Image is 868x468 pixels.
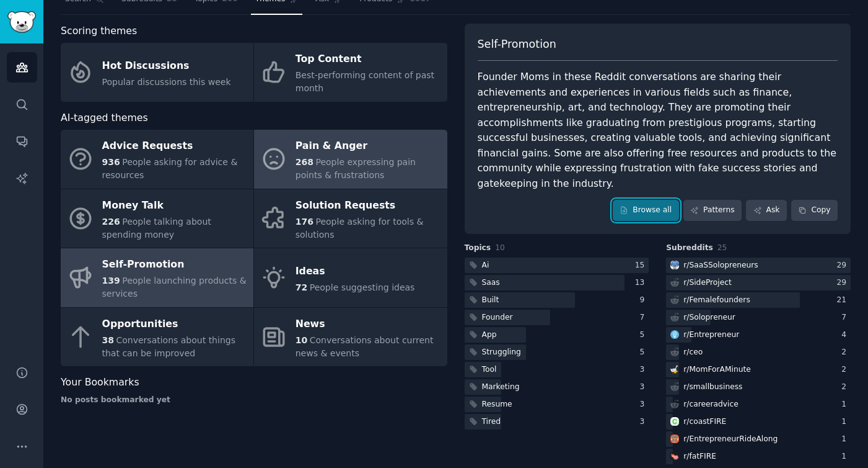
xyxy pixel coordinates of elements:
div: Resume [482,399,512,410]
span: Subreddits [666,243,713,254]
a: coastFIREr/coastFIRE1 [666,414,851,430]
div: 1 [841,451,851,462]
div: 29 [836,260,851,271]
span: Best-performing content of past month [296,70,434,93]
div: r/ smallbusiness [683,382,742,393]
div: 2 [841,364,851,376]
a: Hot DiscussionsPopular discussions this week [61,43,253,102]
div: Solution Requests [296,196,441,215]
a: Browse all [613,200,679,221]
a: Resume3 [465,397,649,412]
a: fatFIREr/fatFIRE1 [666,449,851,464]
div: Top Content [296,50,441,70]
a: Advice Requests936People asking for advice & resources [61,130,253,189]
span: 936 [102,157,120,167]
span: People launching products & services [102,276,247,299]
div: Hot Discussions [102,56,231,76]
div: 1 [841,399,851,410]
span: 226 [102,217,120,227]
a: r/SideProject29 [666,275,851,290]
a: Ideas72People suggesting ideas [254,248,447,307]
a: Founder7 [465,310,649,325]
a: Tool3 [465,362,649,377]
a: Patterns [683,200,742,221]
div: 9 [639,295,649,306]
div: r/ MomForAMinute [683,364,751,376]
div: Advice Requests [102,137,247,156]
a: Opportunities38Conversations about things that can be improved [61,308,253,367]
a: News10Conversations about current news & events [254,308,447,367]
div: 5 [639,347,649,358]
span: Conversations about current news & events [296,335,434,358]
div: 3 [639,399,649,410]
div: r/ SideProject [683,277,732,289]
img: fatFIRE [670,452,679,461]
a: Self-Promotion139People launching products & services [61,248,253,307]
div: Struggling [482,347,521,358]
div: r/ SaaSSolopreneurs [683,260,758,271]
div: r/ EntrepreneurRideAlong [683,434,778,445]
a: Ai15 [465,258,649,273]
div: 21 [836,295,851,306]
span: Scoring themes [61,24,137,39]
span: Topics [465,243,491,254]
span: People asking for tools & solutions [296,217,424,240]
a: r/Femalefounders21 [666,292,851,308]
a: Solution Requests176People asking for tools & solutions [254,189,447,248]
div: News [296,314,441,334]
span: People talking about spending money [102,217,211,240]
span: AI-tagged themes [61,110,148,126]
span: 268 [296,157,313,167]
button: Copy [791,200,838,221]
span: 10 [495,243,505,252]
a: r/careeradvice1 [666,397,851,412]
div: Money Talk [102,196,247,215]
span: 176 [296,217,313,227]
a: Marketing3 [465,379,649,395]
div: r/ Solopreneur [683,312,735,323]
img: MomForAMinute [670,365,679,374]
a: r/ceo2 [666,344,851,360]
div: 13 [635,277,649,289]
span: Your Bookmarks [61,375,139,390]
div: 7 [639,312,649,323]
div: 7 [841,312,851,323]
img: GummySearch logo [7,11,36,33]
span: Self-Promotion [478,37,556,52]
span: Popular discussions this week [102,77,231,87]
div: Self-Promotion [102,255,247,275]
div: 3 [639,382,649,393]
div: No posts bookmarked yet [61,395,447,406]
a: Top ContentBest-performing content of past month [254,43,447,102]
img: Entrepreneur [670,330,679,339]
a: Pain & Anger268People expressing pain points & frustrations [254,130,447,189]
span: 25 [717,243,727,252]
div: 1 [841,434,851,445]
div: r/ Entrepreneur [683,330,739,341]
a: MomForAMinuter/MomForAMinute2 [666,362,851,377]
span: 38 [102,335,114,345]
div: 1 [841,416,851,428]
a: Money Talk226People talking about spending money [61,189,253,248]
div: App [482,330,497,341]
div: 3 [639,364,649,376]
a: Built9 [465,292,649,308]
div: Founder Moms in these Reddit conversations are sharing their achievements and experiences in vari... [478,70,838,191]
a: App5 [465,327,649,343]
span: People asking for advice & resources [102,157,238,180]
span: People expressing pain points & frustrations [296,157,416,180]
a: SaaSSolopreneursr/SaaSSolopreneurs29 [666,258,851,273]
a: r/Solopreneur7 [666,310,851,325]
div: Pain & Anger [296,137,441,156]
div: r/ Femalefounders [683,295,750,306]
a: r/smallbusiness2 [666,379,851,395]
a: Ask [746,200,787,221]
div: r/ ceo [683,347,703,358]
div: 5 [639,330,649,341]
div: Marketing [482,382,520,393]
div: Ideas [296,261,415,281]
span: 72 [296,282,307,292]
span: 139 [102,276,120,286]
a: Tired3 [465,414,649,430]
div: Built [482,295,499,306]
